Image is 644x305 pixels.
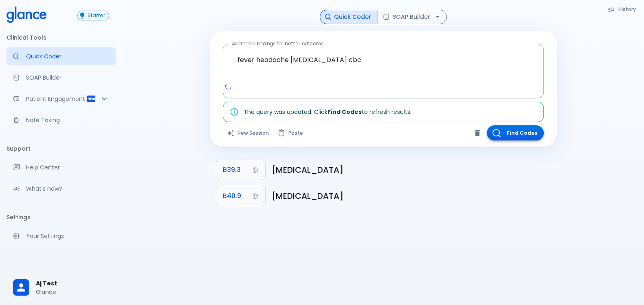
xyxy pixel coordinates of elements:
p: Your Settings [26,232,109,240]
span: Aj Test [36,279,109,288]
textarea: fever headache [MEDICAL_DATA] cbc [229,47,538,82]
button: Copy Code B39.3 to clipboard [216,160,265,180]
p: Glance [36,288,109,296]
a: Manage your settings [7,227,116,245]
div: Recent updates and feature releases [7,180,116,198]
button: Starter [77,11,109,20]
p: Quick Coder [26,52,109,60]
button: Copy Code B40.9 to clipboard [216,186,265,206]
button: Find Codes [487,125,544,140]
p: Help Center [26,163,109,171]
strong: Find Codes [327,108,362,116]
div: Aj TestGlance [7,274,116,302]
span: B39.3 [223,164,241,176]
button: Quick Coder [320,10,378,24]
a: Advanced note-taking [7,111,116,129]
li: Settings [7,207,116,227]
button: SOAP Builder [378,10,447,24]
div: Patient Reports & Referrals [7,90,116,108]
button: Clear [471,127,484,139]
button: Paste from clipboard [274,125,308,140]
p: What's new? [26,185,109,193]
li: Clinical Tools [7,28,116,47]
a: Docugen: Compose a clinical documentation in seconds [7,69,116,87]
h6: Disseminated histoplasmosis capsulati [272,163,550,176]
span: B40.9 [223,190,241,202]
p: SOAP Builder [26,73,109,82]
p: Patient Engagement [26,95,86,103]
button: Clears all inputs and results. [223,125,274,140]
div: The query was updated. Click to refresh results. [244,105,411,119]
button: History [604,3,641,15]
p: Note Taking [26,116,109,124]
a: Moramiz: Find ICD10AM codes instantly [7,47,116,65]
li: Support [7,139,116,158]
h6: Blastomycosis, unspecified [272,189,550,203]
a: Click to view or change your subscription [77,11,116,20]
span: Starter [84,13,109,19]
a: Get help from our support team [7,158,116,176]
